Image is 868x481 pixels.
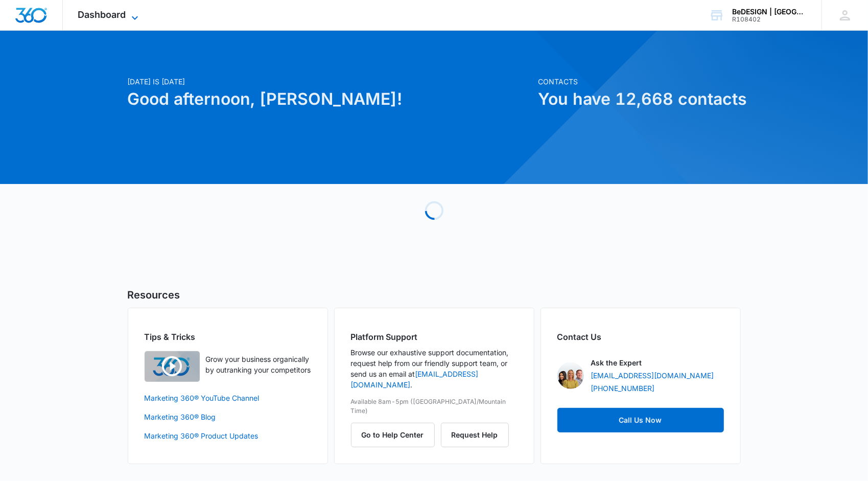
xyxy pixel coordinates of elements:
p: Available 8am-5pm ([GEOGRAPHIC_DATA]/Mountain Time) [351,397,518,416]
h2: Platform Support [351,331,518,343]
a: [PHONE_NUMBER] [591,383,655,394]
a: [EMAIL_ADDRESS][DOMAIN_NAME] [591,370,714,381]
p: Contacts [538,76,741,87]
a: Request Help [441,430,509,439]
button: Go to Help Center [351,423,435,447]
button: Request Help [441,423,509,447]
span: Dashboard [78,9,126,20]
a: Marketing 360® Product Updates [145,430,311,441]
p: Ask the Expert [591,357,642,368]
a: Marketing 360® Blog [145,411,311,422]
p: [DATE] is [DATE] [128,76,532,87]
div: account name [732,8,807,16]
h1: You have 12,668 contacts [538,87,741,111]
h1: Good afternoon, [PERSON_NAME]! [128,87,532,111]
img: Quick Overview Video [145,351,200,382]
p: Grow your business organically by outranking your competitors [206,354,311,375]
a: Call Us Now [557,408,724,432]
img: Ask the Expert [557,362,584,389]
h5: Resources [128,287,741,303]
a: Marketing 360® YouTube Channel [145,393,311,403]
h2: Contact Us [557,331,724,343]
a: Go to Help Center [351,430,441,439]
div: account id [732,16,807,23]
h2: Tips & Tricks [145,331,311,343]
p: Browse our exhaustive support documentation, request help from our friendly support team, or send... [351,347,518,390]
